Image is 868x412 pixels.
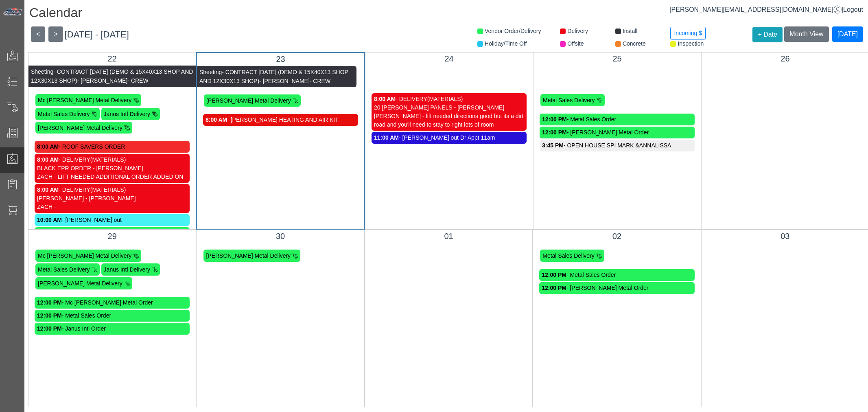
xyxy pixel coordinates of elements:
div: 26 [708,53,863,65]
strong: 8:00 AM [206,116,227,123]
div: - OPEN HOUSE SPI MARK &ANNALISSA [542,141,692,150]
div: 24 [372,53,527,65]
button: Incoming $ [670,27,705,39]
div: 02 [539,230,694,242]
span: Metal Sales Delivery [543,97,595,103]
div: [PERSON_NAME] - [PERSON_NAME] [37,194,187,203]
span: - CONTRACT [DATE] (DEMO & 15X40X13 SHOP AND 12X30X13 SHOP) [31,68,193,84]
span: Month View [789,31,823,37]
span: - CONTRACT [DATE] (DEMO & 15X40X13 SHOP AND 12X30X13 SHOP) [199,69,348,84]
strong: 12:00 PM [37,312,62,319]
span: (MATERIALS) [427,96,463,102]
div: - ROOF SAVERS ORDER [37,142,187,151]
div: ZACH - LIFT NEEDED ADDITIONAL ORDER ADDED ON [37,173,187,181]
div: [PERSON_NAME] - lift needed directions good but its a dirt road and you'll need to stay to right ... [374,112,524,129]
div: - [PERSON_NAME] HEATING AND AIR KIT [206,116,356,124]
strong: 12:00 PM [37,325,62,332]
span: Offsite [567,40,584,47]
div: 01 [371,230,526,242]
div: - Metal Sales Order [37,311,187,320]
strong: 12:00 PM [542,272,566,278]
div: 22 [35,53,190,65]
span: - CREW [310,78,330,84]
strong: 12:00 PM [542,116,567,123]
strong: 12:00 PM [542,129,567,136]
span: Delivery [567,28,588,34]
div: 03 [708,230,863,242]
a: [PERSON_NAME][EMAIL_ADDRESS][DOMAIN_NAME] [669,6,842,13]
button: + Date [752,27,783,42]
span: Logout [843,6,863,13]
button: < [31,26,45,42]
span: (MATERIALS) [90,156,126,163]
div: 25 [540,53,695,65]
div: 30 [203,230,358,242]
div: | [669,5,863,15]
span: Sheeting [31,68,53,75]
div: BLACK EPR ORDER - [PERSON_NAME] [37,164,187,173]
div: - Janus Intl Order [37,324,187,333]
div: - Metal Sales Order [542,115,692,124]
span: Holiday/Time Off [485,40,527,47]
span: [PERSON_NAME] Metal Delivery [206,252,291,259]
span: Janus Intl Delivery [104,266,150,273]
span: Sheeting [199,69,222,75]
span: Inspection [678,40,704,47]
span: Mc [PERSON_NAME] Metal Delivery [38,97,131,103]
img: Metals Direct Inc Logo [2,7,23,16]
button: Month View [784,26,829,42]
button: [DATE] [832,26,863,42]
span: Vendor Order/Delivery [485,28,541,34]
strong: 8:00 AM [37,186,59,193]
div: - Mc [PERSON_NAME] Metal Order [37,298,187,307]
strong: 3:45 PM [542,142,564,149]
span: - [PERSON_NAME] [77,77,128,84]
strong: 12:00 PM [37,299,62,306]
span: [PERSON_NAME] Metal Delivery [206,97,291,104]
div: - [PERSON_NAME] Metal Order [542,128,692,137]
div: ZACH - [37,203,187,211]
strong: 12:00 PM [542,285,566,291]
div: - [PERSON_NAME] out [37,216,187,224]
span: Metal Sales Delivery [38,266,90,273]
span: (MATERIALS) [90,186,126,193]
span: Metal Sales Delivery [542,252,595,259]
div: - DELIVERY [374,95,524,103]
div: 29 [35,230,190,242]
div: - Metal Sales Order [542,271,692,279]
button: > [48,26,63,42]
span: [DATE] - [DATE] [65,29,129,39]
span: Janus Intl Delivery [104,111,150,117]
strong: 8:00 AM [374,96,396,102]
div: 20 [PERSON_NAME] PANELS - [PERSON_NAME] [374,103,524,112]
div: - [PERSON_NAME] out Dr Appt 11am [374,134,524,142]
div: - [PERSON_NAME] Metal Order [542,284,692,292]
span: Concrete [623,40,646,47]
div: 23 [203,53,358,65]
span: Mc [PERSON_NAME] Metal Delivery [38,252,131,259]
span: Metal Sales Delivery [38,111,90,117]
h1: Calendar [29,5,868,23]
div: - DELIVERY [37,186,187,194]
strong: 8:00 AM [37,156,59,163]
span: [PERSON_NAME] Metal Delivery [38,124,122,131]
span: Install [623,28,638,34]
span: [PERSON_NAME] Metal Delivery [38,280,122,287]
strong: 8:00 AM [37,143,59,150]
strong: 11:00 AM [374,134,399,141]
div: - Mc [PERSON_NAME] Metal Order [37,229,187,237]
div: - DELIVERY [37,156,187,164]
span: - [PERSON_NAME] [259,78,310,84]
strong: 10:00 AM [37,217,62,223]
span: - CREW [127,77,148,84]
